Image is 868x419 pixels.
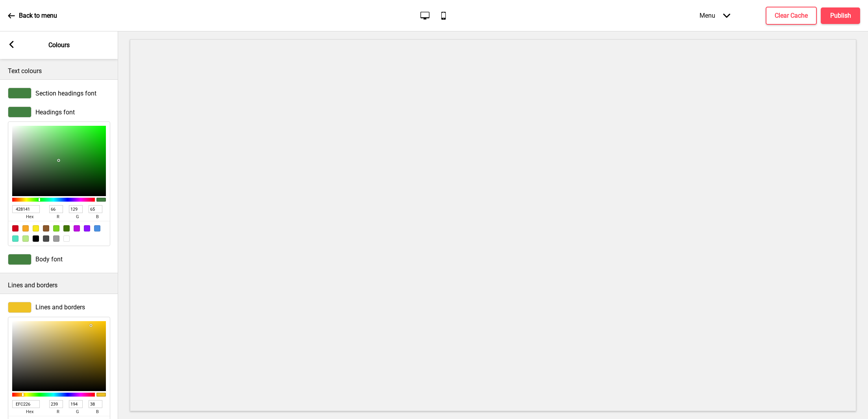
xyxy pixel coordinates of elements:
span: Headings font [35,108,75,116]
div: #D0021B [12,225,19,232]
span: hex [12,408,47,416]
span: r [49,213,67,221]
p: Back to menu [19,11,57,20]
button: Publish [821,7,860,24]
p: Text colours [8,67,110,75]
span: g [69,213,86,221]
div: #7ED321 [53,225,59,232]
span: g [69,408,86,416]
div: #000000 [33,235,39,242]
div: Menu [692,4,738,27]
div: #8B572A [43,225,49,232]
div: #BD10E0 [74,225,80,232]
div: #B8E986 [22,235,29,242]
span: hex [12,213,47,221]
button: Clear Cache [766,7,817,25]
div: #50E3C2 [12,235,19,242]
div: Headings font [8,107,110,118]
span: b [89,213,106,221]
div: #F8E71C [33,225,39,232]
a: Back to menu [8,5,57,26]
div: #F5A623 [22,225,29,232]
h4: Clear Cache [775,11,808,20]
div: #4A90E2 [94,225,100,232]
span: Body font [35,255,63,263]
div: Section headings font [8,88,110,99]
div: #4A4A4A [43,235,49,242]
span: r [49,408,67,416]
div: #9B9B9B [53,235,59,242]
div: #417505 [63,225,70,232]
div: #FFFFFF [63,235,70,242]
div: #9013FE [84,225,90,232]
span: Section headings font [35,90,96,97]
p: Lines and borders [8,281,110,290]
span: Lines and borders [35,303,85,311]
div: Body font [8,254,110,265]
h4: Publish [830,11,851,20]
div: Lines and borders [8,302,110,313]
p: Colours [48,41,70,50]
span: b [89,408,106,416]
